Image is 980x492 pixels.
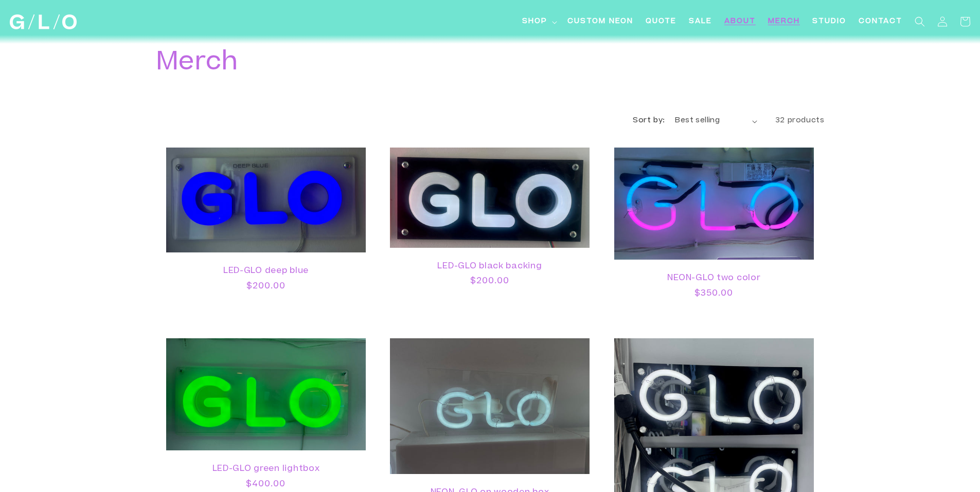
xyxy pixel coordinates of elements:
a: Contact [852,10,908,33]
span: Quote [646,16,676,27]
img: GLO Studio [10,14,77,29]
a: LED-GLO green lightbox [176,464,355,474]
a: About [718,10,762,33]
a: SALE [683,10,718,33]
a: Studio [806,10,852,33]
summary: Search [908,10,931,33]
span: 32 products [775,117,825,124]
a: Merch [762,10,806,33]
a: NEON-GLO two color [625,274,804,283]
span: Merch [768,16,800,27]
a: LED-GLO black backing [400,262,579,271]
a: GLO Studio [6,11,81,33]
a: Custom Neon [561,10,639,33]
span: Custom Neon [567,16,633,27]
label: Sort by: [633,117,665,124]
h1: Merch [156,48,423,79]
span: Contact [859,16,902,27]
span: SALE [689,16,712,27]
span: About [724,16,756,27]
span: Shop [522,16,547,27]
iframe: Chat Widget [795,348,980,492]
a: Quote [639,10,683,33]
span: Studio [812,16,846,27]
a: LED-GLO deep blue [176,266,355,276]
summary: Shop [516,10,561,33]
